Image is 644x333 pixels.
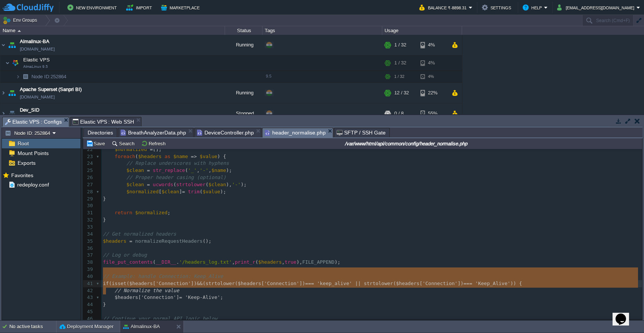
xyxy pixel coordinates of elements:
[226,167,232,173] span: );
[179,189,182,194] span: ]
[203,189,220,194] span: $value
[3,3,54,12] img: CloudJiffy
[209,167,212,173] span: ,
[20,86,82,93] a: Apache Superset (Sanpri BI)
[396,281,420,286] span: $headers
[83,188,95,196] div: 28
[115,210,132,215] span: return
[5,130,52,136] button: Node ID: 252864
[217,154,226,159] span: ) {
[86,140,107,147] button: Save
[197,167,200,173] span: ,
[225,103,262,124] div: Stopped
[16,140,30,147] a: Root
[265,128,326,137] span: header_normalise.php
[115,154,135,159] span: foreach
[261,281,264,286] span: [
[420,35,445,55] div: 4%
[135,238,203,244] span: normalizeRequestHeaders
[383,26,462,35] div: Usage
[31,73,67,80] span: 252864
[393,281,396,286] span: (
[16,150,50,157] a: Mount Points
[83,146,95,153] div: 22
[173,182,176,187] span: (
[258,259,282,265] span: $headers
[482,3,513,12] button: Settings
[226,182,232,187] span: ),
[203,238,211,244] span: ();
[83,217,95,224] div: 32
[103,252,147,258] span: // Log or debug
[138,294,141,300] span: [
[141,294,176,300] span: 'Connection'
[83,181,95,188] div: 27
[176,182,206,187] span: strtolower
[127,167,144,173] span: $clean
[103,231,176,237] span: // Get normalized headers
[126,3,154,12] button: Import
[156,259,176,265] span: __DIR__
[83,252,95,259] div: 37
[232,259,235,265] span: ,
[153,167,185,173] span: str_replace
[10,55,21,70] img: AMDAwAAAACH5BAEAAAAALAAAAAABAAEAAAICRAEAOw==
[20,38,49,45] a: Almalinux-BA
[394,103,404,124] div: 0 / 8
[103,196,106,202] span: }
[127,160,229,166] span: // Replace underscores with hyphens
[164,154,170,159] span: as
[153,259,156,265] span: (
[16,181,50,188] span: redeploy.conf
[31,73,67,80] a: Node ID:252864
[103,238,127,244] span: $headers
[225,26,262,35] div: Status
[103,259,153,265] span: file_put_contents
[194,128,261,137] li: /var/www/html/api/frontend/controllers/DeviceController.php
[297,259,303,265] span: ),
[153,281,156,286] span: [
[209,182,226,187] span: $clean
[238,281,261,286] span: $headers
[20,106,39,114] a: Dev_SID
[0,103,6,124] img: AMDAwAAAACH5BAEAAAAALAAAAAABAAEAAAICRAEAOw==
[127,281,130,286] span: (
[167,210,170,215] span: ;
[355,281,361,286] span: ||
[127,182,144,187] span: $clean
[135,210,167,215] span: $normalized
[109,281,112,286] span: (
[557,3,637,12] button: [EMAIL_ADDRESS][DOMAIN_NAME]
[299,281,305,286] span: ])
[20,45,55,53] span: [DOMAIN_NAME]
[83,301,95,308] div: 44
[83,245,95,252] div: 36
[112,281,126,286] span: isset
[83,202,95,209] div: 30
[420,55,445,70] div: 4%
[162,189,179,194] span: $clean
[394,71,404,82] div: 1 / 32
[83,273,95,280] div: 40
[220,294,223,300] span: ;
[185,294,220,300] span: 'Keep-Alive'
[115,288,179,293] span: // Normalize the value
[60,323,113,330] button: Deployment Manager
[182,189,185,194] span: =
[112,140,137,147] button: Search
[176,259,179,265] span: .
[200,167,208,173] span: '-'
[147,167,150,173] span: =
[141,140,168,147] button: Refresh
[420,103,445,124] div: 55%
[83,266,95,273] div: 39
[22,57,51,63] a: Elastic VPSAlmaLinux 9.5
[5,55,10,70] img: AMDAwAAAACH5BAEAAAAALAAAAAABAAEAAAICRAEAOw==
[103,273,223,279] span: // Example: handle Connection: Keep_Alive
[135,154,138,159] span: (
[16,160,37,166] a: Exports
[266,74,271,78] span: 9.5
